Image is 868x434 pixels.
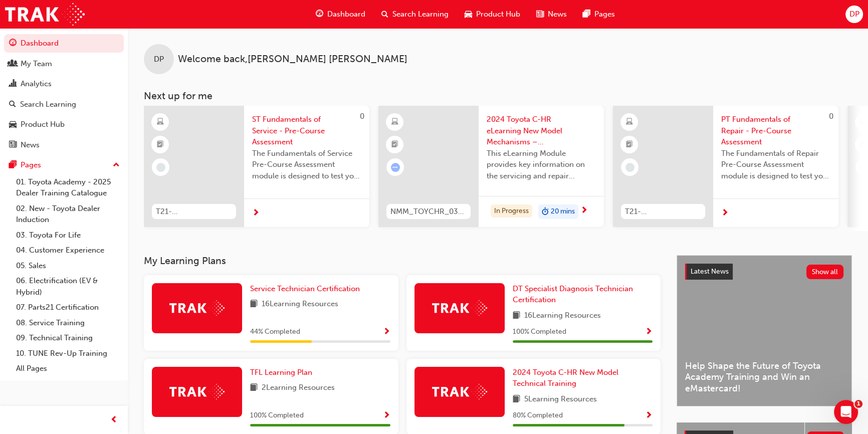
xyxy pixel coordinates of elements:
[262,298,338,311] span: 16 Learning Resources
[685,264,843,280] a: Latest NewsShow all
[20,99,76,110] div: Search Learning
[250,368,312,377] span: TFL Learning Plan
[156,163,165,172] span: learningRecordVerb_NONE-icon
[4,75,124,93] a: Analytics
[487,148,596,182] span: This eLearning Module provides key information on the servicing and repair requirements associate...
[383,409,390,422] button: Show Progress
[9,60,17,69] span: people-icon
[391,116,398,129] span: learningResourceType_ELEARNING-icon
[21,139,40,151] div: News
[721,148,830,182] span: The Fundamentals of Repair Pre-Course Assessment module is designed to test your learning and und...
[524,310,601,322] span: 16 Learning Resources
[4,156,124,174] button: Pages
[9,161,17,170] span: pages-icon
[373,4,457,25] a: search-iconSearch Learning
[9,120,17,129] span: car-icon
[626,116,633,129] span: learningResourceType_ELEARNING-icon
[536,8,544,21] span: news-icon
[524,393,597,406] span: 5 Learning Resources
[580,206,588,215] span: next-icon
[542,205,549,219] span: duration-icon
[645,328,653,337] span: Show Progress
[4,32,124,156] button: DashboardMy TeamAnalyticsSearch LearningProduct HubNews
[9,100,16,109] span: search-icon
[513,310,520,322] span: book-icon
[834,400,858,424] iframe: Intercom live chat
[12,201,124,228] a: 02. New - Toyota Dealer Induction
[12,361,124,376] a: All Pages
[806,265,844,279] button: Show all
[252,148,361,182] span: The Fundamentals of Service Pre-Course Assessment module is designed to test your learning and un...
[613,106,838,227] a: 0T21-PTFOR_PRE_EXAMPT Fundamentals of Repair - Pre-Course AssessmentThe Fundamentals of Repair Pr...
[528,4,575,25] a: news-iconNews
[392,9,449,20] span: Search Learning
[645,326,653,338] button: Show Progress
[432,384,487,399] img: Trak
[845,6,863,23] button: DP
[157,116,164,129] span: learningResourceType_ELEARNING-icon
[9,141,17,150] span: news-icon
[432,300,487,316] img: Trak
[327,9,365,20] span: Dashboard
[250,382,258,394] span: book-icon
[383,326,390,338] button: Show Progress
[4,115,124,134] a: Product Hub
[487,114,596,148] span: 2024 Toyota C-HR eLearning New Model Mechanisms – Serviceability (Module 5)
[381,8,388,21] span: search-icon
[465,8,472,21] span: car-icon
[626,138,633,151] span: booktick-icon
[378,106,604,227] a: NMM_TOYCHR_032024_MODULE_52024 Toyota C-HR eLearning New Model Mechanisms – Serviceability (Modul...
[5,3,85,26] img: Trak
[4,55,124,73] a: My Team
[250,367,316,378] a: TFL Learning Plan
[391,138,398,151] span: booktick-icon
[110,414,118,426] span: prev-icon
[685,360,843,394] span: Help Shape the Future of Toyota Academy Training and Win an eMastercard!
[513,284,633,305] span: DT Specialist Diagnosis Technician Certification
[645,409,653,422] button: Show Progress
[513,410,563,421] span: 80 % Completed
[9,39,17,48] span: guage-icon
[250,283,364,295] a: Service Technician Certification
[854,400,862,408] span: 1
[169,384,225,399] img: Trak
[250,410,304,421] span: 100 % Completed
[12,346,124,361] a: 10. TUNE Rev-Up Training
[308,4,373,25] a: guage-iconDashboard
[457,4,528,25] a: car-iconProduct Hub
[391,163,400,172] span: learningRecordVerb_ATTEMPT-icon
[594,9,615,20] span: Pages
[169,300,225,316] img: Trak
[860,116,867,129] span: laptop-icon
[154,54,164,65] span: DP
[12,315,124,331] a: 08. Service Training
[383,328,390,337] span: Show Progress
[250,326,300,338] span: 44 % Completed
[12,273,124,300] a: 06. Electrification (EV & Hybrid)
[252,209,260,218] span: next-icon
[156,206,232,218] span: T21-STFOS_PRE_EXAM
[128,90,868,102] h3: Next up for me
[625,163,634,172] span: learningRecordVerb_NONE-icon
[860,138,867,151] span: booktick-icon
[383,411,390,420] span: Show Progress
[12,228,124,243] a: 03. Toyota For Life
[144,106,369,227] a: 0T21-STFOS_PRE_EXAMST Fundamentals of Service - Pre-Course AssessmentThe Fundamentals of Service ...
[548,9,567,20] span: News
[491,204,532,218] div: In Progress
[829,112,833,121] span: 0
[476,9,520,20] span: Product Hub
[316,8,323,21] span: guage-icon
[513,393,520,406] span: book-icon
[721,209,729,218] span: next-icon
[4,34,124,53] a: Dashboard
[262,382,335,394] span: 2 Learning Resources
[12,243,124,258] a: 04. Customer Experience
[9,80,17,89] span: chart-icon
[113,159,120,172] span: up-icon
[849,9,859,20] span: DP
[250,298,258,311] span: book-icon
[513,283,653,306] a: DT Specialist Diagnosis Technician Certification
